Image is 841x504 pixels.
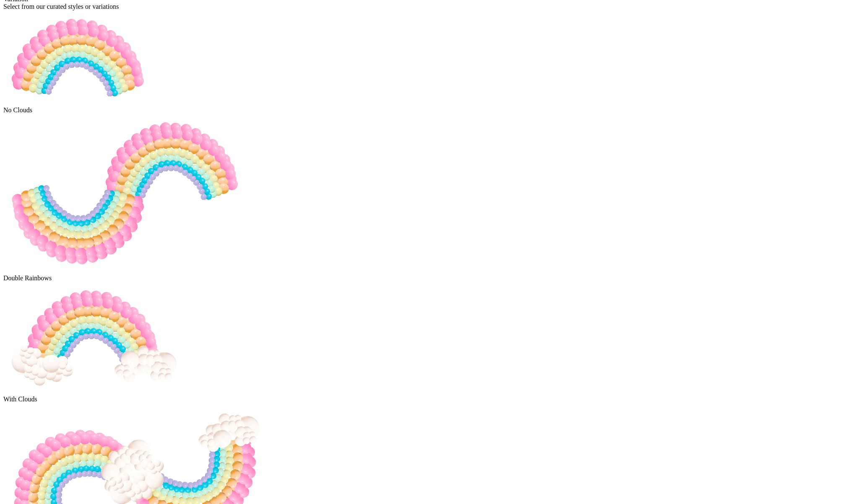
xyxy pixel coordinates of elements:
div: Double Rainbows [3,274,838,282]
div: Select from our curated styles or variations [3,3,838,10]
div: With Clouds [3,395,838,403]
img: With Clouds [3,282,188,394]
div: No Clouds [3,106,838,114]
img: No Clouds [3,10,152,105]
img: Double Rainbows [3,114,246,273]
